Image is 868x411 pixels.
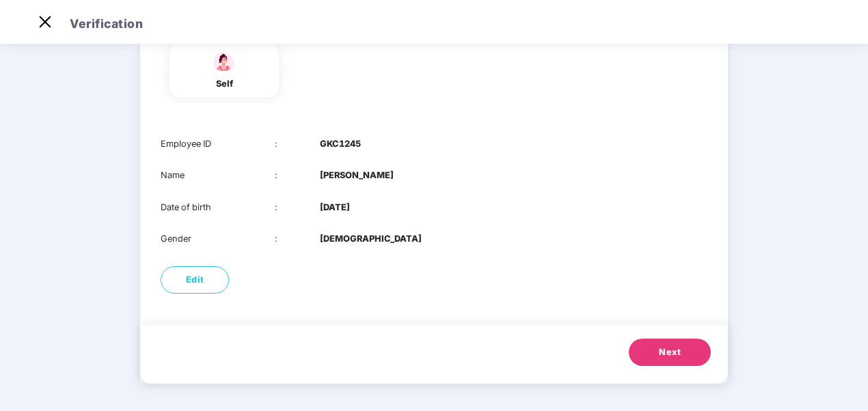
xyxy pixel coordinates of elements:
[186,273,204,287] span: Edit
[275,137,321,151] div: :
[629,339,711,366] button: Next
[161,266,229,294] button: Edit
[320,169,394,182] b: [PERSON_NAME]
[659,345,681,359] span: Next
[320,137,361,151] b: GKC1245
[161,169,275,182] div: Name
[161,232,275,246] div: Gender
[161,201,275,214] div: Date of birth
[275,232,321,246] div: :
[320,201,350,214] b: [DATE]
[275,201,321,214] div: :
[207,77,241,91] div: self
[275,169,321,182] div: :
[161,137,275,151] div: Employee ID
[207,50,241,74] img: svg+xml;base64,PHN2ZyBpZD0iU3BvdXNlX2ljb24iIHhtbG5zPSJodHRwOi8vd3d3LnczLm9yZy8yMDAwL3N2ZyIgd2lkdG...
[320,232,422,246] b: [DEMOGRAPHIC_DATA]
